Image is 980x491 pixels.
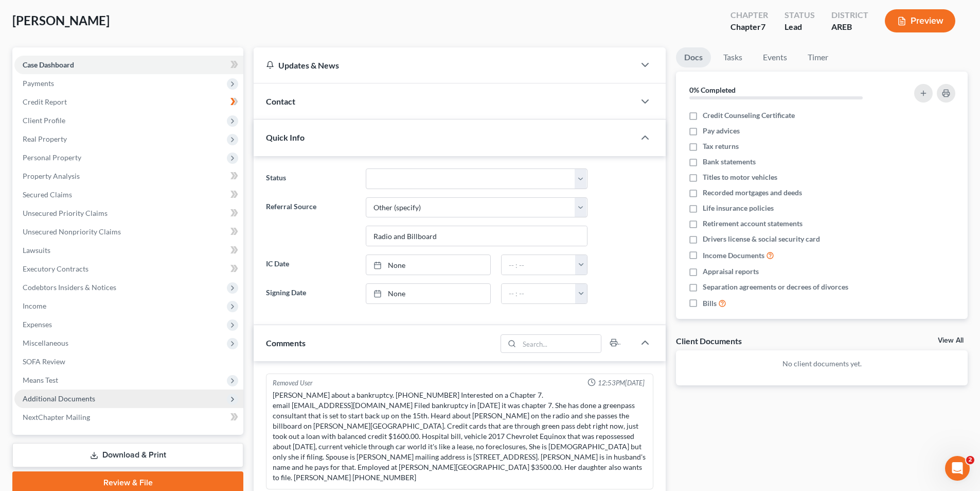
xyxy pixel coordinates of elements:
[23,79,54,88] span: Payments
[730,9,768,21] div: Chapter
[23,60,74,69] span: Case Dashboard
[689,86,736,94] strong: 0% Completed
[266,132,305,142] span: Quick Info
[23,394,95,403] span: Additional Documents
[261,197,360,247] label: Referral Source
[703,172,777,182] span: Titles to motor vehicles
[23,301,46,310] span: Income
[261,168,360,189] label: Status
[938,337,964,344] a: View All
[366,226,587,246] input: Other Referral Source
[266,96,295,106] span: Contact
[703,188,802,198] span: Recorded mortgages and deeds
[703,157,756,167] span: Bank statements
[502,255,576,275] input: -- : --
[14,408,243,427] a: NextChapter Mailing
[23,357,65,366] span: SOFA Review
[703,250,764,261] span: Income Documents
[14,260,243,278] a: Executory Contracts
[761,22,765,31] span: 7
[23,153,81,162] span: Personal Property
[703,126,740,136] span: Pay advices
[966,456,974,464] span: 2
[885,9,955,32] button: Preview
[14,352,243,371] a: SOFA Review
[23,190,72,199] span: Secured Claims
[831,9,868,21] div: District
[831,21,868,33] div: AREB
[23,283,116,292] span: Codebtors Insiders & Notices
[366,255,490,275] a: None
[730,21,768,33] div: Chapter
[703,218,803,229] span: Retirement account statements
[23,209,108,217] span: Unsecured Priority Claims
[703,298,717,309] span: Bills
[23,134,67,143] span: Real Property
[23,246,50,255] span: Lawsuits
[14,241,243,260] a: Lawsuits
[23,227,121,236] span: Unsecured Nonpriority Claims
[703,266,759,277] span: Appraisal reports
[703,110,795,121] span: Credit Counseling Certificate
[23,172,80,180] span: Property Analysis
[366,284,490,303] a: None
[703,203,774,213] span: Life insurance policies
[23,376,58,384] span: Means Test
[266,60,622,71] div: Updates & News
[273,390,647,483] div: [PERSON_NAME] about a bankruptcy. [PHONE_NUMBER] Interested on a Chapter 7. email [EMAIL_ADDRESS]...
[23,338,68,347] span: Miscellaneous
[520,335,601,352] input: Search...
[12,443,243,467] a: Download & Print
[785,9,815,21] div: Status
[715,47,751,67] a: Tasks
[23,116,65,125] span: Client Profile
[14,167,243,185] a: Property Analysis
[14,204,243,223] a: Unsecured Priority Claims
[266,338,306,348] span: Comments
[684,359,959,369] p: No client documents yet.
[23,320,52,329] span: Expenses
[12,13,110,28] span: [PERSON_NAME]
[676,47,711,67] a: Docs
[676,335,742,346] div: Client Documents
[14,185,243,204] a: Secured Claims
[785,21,815,33] div: Lead
[502,284,576,303] input: -- : --
[261,283,360,304] label: Signing Date
[703,282,848,292] span: Separation agreements or decrees of divorces
[703,141,739,151] span: Tax returns
[273,378,313,388] div: Removed User
[755,47,795,67] a: Events
[703,234,820,244] span: Drivers license & social security card
[14,56,243,74] a: Case Dashboard
[14,93,243,111] a: Credit Report
[261,255,360,275] label: IC Date
[945,456,970,481] iframe: Intercom live chat
[598,378,645,388] span: 12:53PM[DATE]
[23,413,90,421] span: NextChapter Mailing
[23,97,67,106] span: Credit Report
[799,47,836,67] a: Timer
[14,223,243,241] a: Unsecured Nonpriority Claims
[23,264,88,273] span: Executory Contracts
